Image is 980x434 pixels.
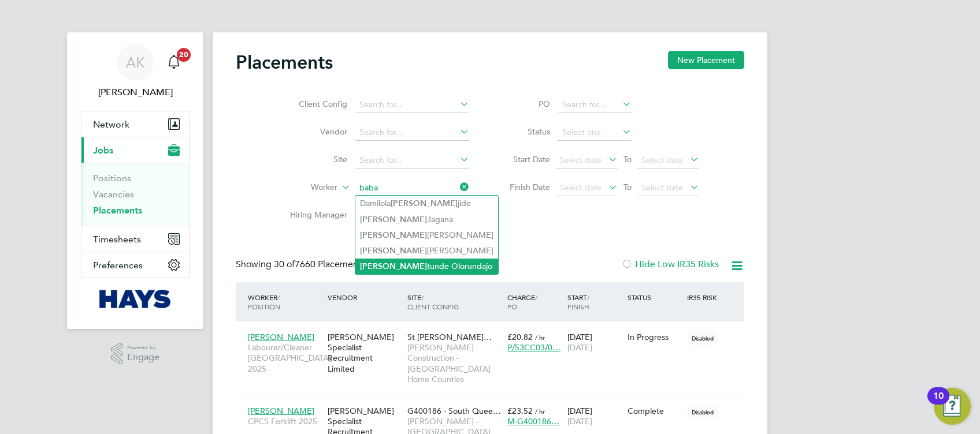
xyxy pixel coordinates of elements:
[162,44,185,81] a: 20
[325,326,404,380] div: [PERSON_NAME] Specialist Recruitment Limited
[360,246,427,256] b: [PERSON_NAME]
[248,416,322,426] span: CPCS Forklift 2025
[93,119,129,130] span: Network
[567,342,592,353] span: [DATE]
[111,343,160,365] a: Powered byEngage
[236,259,367,271] div: Showing
[507,342,560,353] span: P/53CC03/0…
[81,252,189,278] button: Preferences
[498,126,550,137] label: Status
[281,99,347,109] label: Client Config
[641,155,683,165] span: Select date
[248,342,322,374] span: Labourer/Cleaner [GEOGRAPHIC_DATA] 2025
[245,399,744,409] a: [PERSON_NAME]CPCS Forklift 2025[PERSON_NAME] Specialist Recruitment LimitedG400186 - South Quee…[...
[407,342,502,384] span: [PERSON_NAME] Construction - [GEOGRAPHIC_DATA] Home Counties
[535,407,545,416] span: / hr
[81,111,189,137] button: Network
[355,212,498,227] li: Jagana
[81,290,190,308] a: Go to home page
[355,125,469,141] input: Search for...
[93,189,134,200] a: Vacancies
[281,209,347,220] label: Hiring Manager
[625,287,685,308] div: Status
[404,287,504,317] div: Site
[360,230,427,240] b: [PERSON_NAME]
[558,125,632,141] input: Select one
[498,99,550,109] label: PO
[498,154,550,164] label: Start Date
[236,51,333,74] h2: Placements
[668,51,744,69] button: New Placement
[325,287,404,308] div: Vendor
[355,227,498,243] li: [PERSON_NAME]
[274,259,295,270] span: 30 of
[934,388,971,425] button: Open Resource Center, 10 new notifications
[507,406,533,416] span: £23.52
[355,243,498,259] li: [PERSON_NAME]
[355,196,498,211] li: Damilola jide
[628,406,682,416] div: Complete
[567,293,589,311] span: / Finish
[620,152,635,167] span: To
[93,173,131,184] a: Positions
[126,55,145,70] span: AK
[567,416,592,426] span: [DATE]
[81,44,190,99] a: AK[PERSON_NAME]
[565,400,625,432] div: [DATE]
[281,154,347,164] label: Site
[565,326,625,358] div: [DATE]
[93,145,113,156] span: Jobs
[560,155,602,165] span: Select date
[81,85,190,99] span: Amelia Kelly
[687,405,718,420] span: Disabled
[360,261,427,271] b: [PERSON_NAME]
[641,182,683,193] span: Select date
[507,293,537,311] span: / PO
[507,416,559,426] span: M-G400186…
[245,325,744,335] a: [PERSON_NAME]Labourer/Cleaner [GEOGRAPHIC_DATA] 2025[PERSON_NAME] Specialist Recruitment LimitedS...
[407,332,492,342] span: St [PERSON_NAME]…
[67,32,203,329] nav: Main navigation
[507,332,533,342] span: £20.82
[407,406,501,416] span: G400186 - South Quee…
[504,287,565,317] div: Charge
[684,287,724,308] div: IR35 Risk
[628,332,682,342] div: In Progress
[127,353,159,362] span: Engage
[177,48,191,62] span: 20
[271,182,337,193] label: Worker
[360,215,427,225] b: [PERSON_NAME]
[565,287,625,317] div: Start
[245,287,325,317] div: Worker
[99,290,172,308] img: hays-logo-retina.png
[355,152,469,169] input: Search for...
[93,260,143,271] span: Preferences
[93,234,141,245] span: Timesheets
[391,199,458,208] b: [PERSON_NAME]
[81,137,189,163] button: Jobs
[248,406,314,416] span: [PERSON_NAME]
[248,332,314,342] span: [PERSON_NAME]
[248,293,280,311] span: / Position
[933,396,944,411] div: 10
[127,343,159,353] span: Powered by
[355,97,469,113] input: Search for...
[93,205,142,216] a: Placements
[274,259,365,270] span: 7660 Placements
[558,97,632,113] input: Search for...
[560,182,602,193] span: Select date
[620,179,635,194] span: To
[355,180,469,196] input: Search for...
[535,333,545,342] span: / hr
[281,126,347,137] label: Vendor
[621,259,719,270] label: Hide Low IR35 Risks
[687,331,718,346] span: Disabled
[355,259,498,274] li: tunde Olorundajo
[498,182,550,192] label: Finish Date
[81,226,189,252] button: Timesheets
[81,163,189,226] div: Jobs
[407,293,459,311] span: / Client Config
